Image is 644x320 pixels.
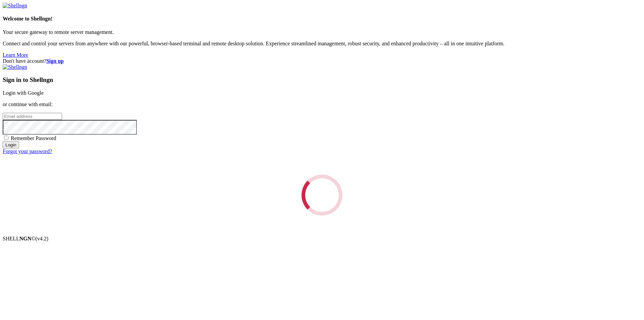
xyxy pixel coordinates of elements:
[36,236,49,241] span: 4.2.0
[3,16,641,22] h4: Welcome to Shellngn!
[4,136,8,140] input: Remember Password
[3,148,52,154] a: Forgot your password?
[3,90,44,96] a: Login with Google
[3,113,62,120] input: Email address
[3,41,641,47] p: Connect and control your servers from anywhere with our powerful, browser-based terminal and remo...
[3,58,641,64] div: Don't have account?
[3,141,19,148] input: Login
[302,175,342,216] div: Loading...
[46,58,64,64] a: Sign up
[11,135,56,141] span: Remember Password
[3,76,641,84] h3: Sign in to Shellngn
[19,236,32,241] b: NGN
[3,236,48,241] span: SHELL ©
[3,29,641,35] p: Your secure gateway to remote server management.
[3,64,27,70] img: Shellngn
[3,52,28,58] a: Learn More
[3,101,641,107] p: or continue with email:
[3,3,27,9] img: Shellngn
